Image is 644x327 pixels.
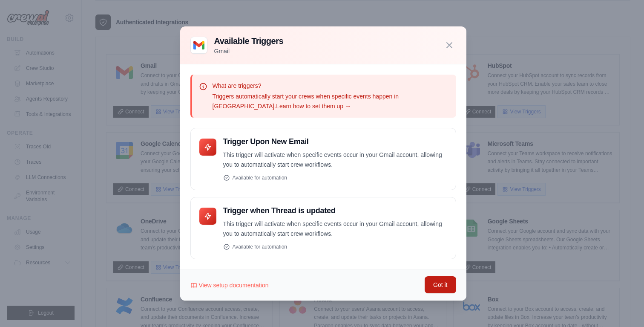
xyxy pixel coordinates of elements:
[276,103,351,110] a: Learn how to set them up →
[223,206,447,216] h4: Trigger when Thread is updated
[199,281,269,289] span: View setup documentation
[190,281,269,289] a: View setup documentation
[213,81,449,90] p: What are triggers?
[223,219,447,239] p: This trigger will activate when specific events occur in your Gmail account, allowing you to auto...
[223,243,447,250] div: Available for automation
[213,92,449,111] p: Triggers automatically start your crews when specific events happen in [GEOGRAPHIC_DATA].
[601,286,644,327] iframe: Chat Widget
[601,286,644,327] div: Widget συνομιλίας
[214,35,284,47] h3: Available Triggers
[425,276,456,293] button: Got it
[190,37,207,54] img: Gmail
[214,47,284,55] p: Gmail
[223,137,447,147] h4: Trigger Upon New Email
[223,174,447,181] div: Available for automation
[223,150,447,170] p: This trigger will activate when specific events occur in your Gmail account, allowing you to auto...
